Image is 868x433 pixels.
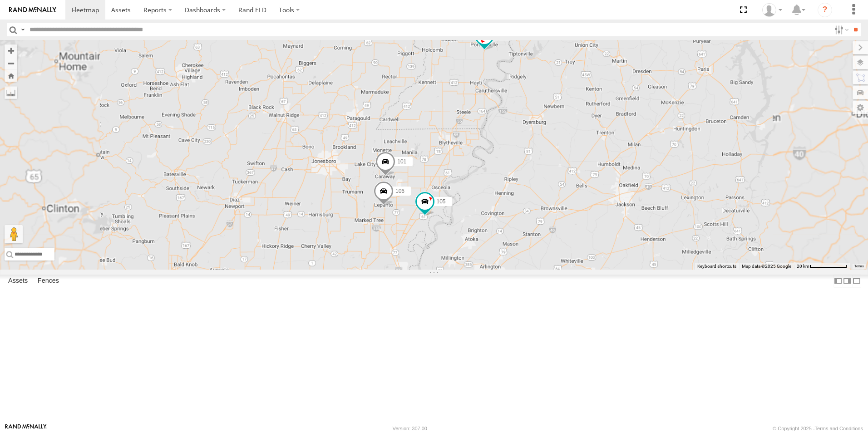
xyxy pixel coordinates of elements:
label: Search Query [19,23,26,36]
span: Map data ©2025 Google [742,264,791,269]
a: Visit our Website [5,424,47,433]
div: Version: 307.00 [393,426,427,431]
span: 106 [395,188,404,194]
span: 101 [397,159,406,165]
button: Keyboard shortcuts [697,263,736,270]
a: Terms (opens in new tab) [854,265,864,268]
label: Search Filter Options [831,23,850,36]
div: © Copyright 2025 - [773,426,863,431]
label: Map Settings [853,101,868,114]
button: Map Scale: 20 km per 79 pixels [794,263,850,270]
label: Fences [33,275,64,287]
button: Zoom in [5,44,17,57]
i: ? [818,3,832,17]
button: Zoom out [5,57,17,69]
span: 20 km [797,264,809,269]
label: Measure [5,86,17,99]
a: Terms and Conditions [815,426,863,431]
label: Hide Summary Table [852,275,861,288]
button: Zoom Home [5,69,17,82]
label: Dock Summary Table to the Left [833,275,843,288]
button: Drag Pegman onto the map to open Street View [5,225,23,243]
div: Craig King [759,3,785,17]
span: 105 [437,198,446,205]
img: rand-logo.svg [9,7,56,13]
label: Dock Summary Table to the Right [843,275,852,288]
label: Assets [4,275,32,287]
